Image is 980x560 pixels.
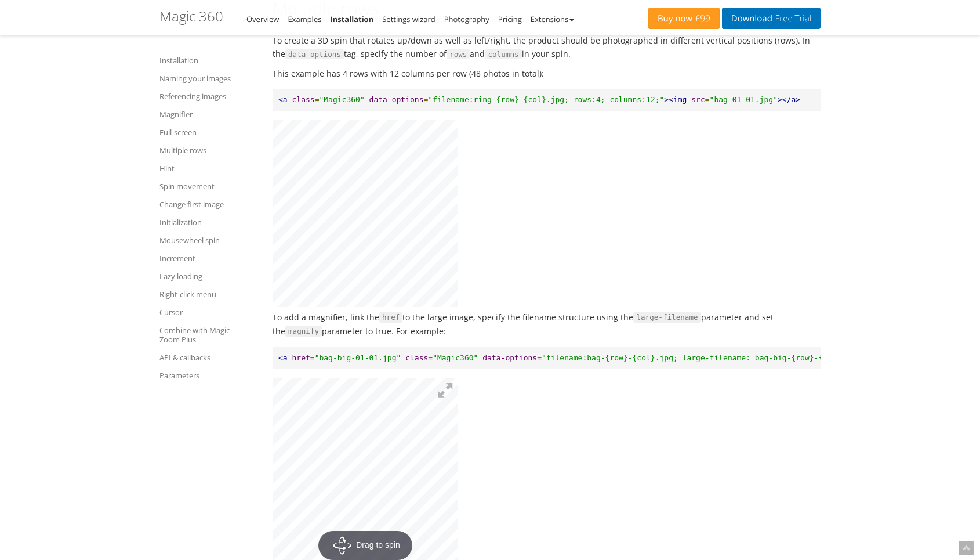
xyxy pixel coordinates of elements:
span: <a [278,95,288,104]
a: Increment [159,251,258,265]
a: Overview [246,14,279,24]
a: Pricing [498,14,522,24]
p: To create a 3D spin that rotates up/down as well as left/right, the product should be photographe... [273,34,821,61]
a: Examples [288,14,321,24]
a: API & callbacks [159,351,258,364]
span: data-options [482,353,537,362]
a: Change first image [159,197,258,211]
span: "Magic360" [433,353,478,362]
span: "bag-big-01-01.jpg" [315,353,401,362]
a: Right-click menu [159,287,258,301]
span: href [292,353,310,362]
a: Full-screen [159,125,258,139]
span: £99 [692,14,710,23]
span: Free Trial [772,14,811,23]
a: Initialization [159,215,258,229]
a: Multiple rows [159,143,258,157]
a: Hint [159,161,258,175]
a: Photography [444,14,489,24]
a: Installation [330,14,373,24]
a: Buy now£99 [648,8,720,29]
span: href [379,312,402,323]
a: Magnifier [159,107,258,121]
span: class [292,95,314,104]
a: Mousewheel spin [159,233,258,247]
h1: Magic 360 [159,9,223,24]
a: Referencing images [159,89,258,103]
span: = [315,95,320,104]
span: data-options [369,95,424,104]
a: Lazy loading [159,269,258,283]
span: "Magic360" [319,95,364,104]
span: ><img [664,95,687,104]
span: = [423,95,428,104]
span: class [405,353,428,362]
span: = [537,353,542,362]
a: Combine with Magic Zoom Plus [159,323,258,346]
span: = [428,353,433,362]
span: rows [447,49,470,60]
span: "filename:ring-{row}-{col}.jpg; rows:4; columns:12;" [428,95,664,104]
p: This example has 4 rows with 12 columns per row (48 photos in total): [273,67,821,80]
a: Installation [159,53,258,67]
a: Spin movement [159,179,258,193]
span: "bag-01-01.jpg" [710,95,778,104]
span: data-options [285,49,344,60]
p: To add a magnifier, link the to the large image, specify the filename structure using the paramet... [273,310,821,338]
span: = [705,95,710,104]
a: DownloadFree Trial [722,8,821,29]
a: Cursor [159,305,258,319]
span: ></a> [778,95,800,104]
span: columns [485,49,521,60]
span: large-filename [633,312,700,323]
a: Naming your images [159,71,258,85]
span: src [691,95,705,104]
span: magnify [285,326,322,337]
span: = [310,353,315,362]
a: Extensions [531,14,574,24]
a: Settings wizard [382,14,435,24]
a: Parameters [159,368,258,382]
span: <a [278,353,288,362]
